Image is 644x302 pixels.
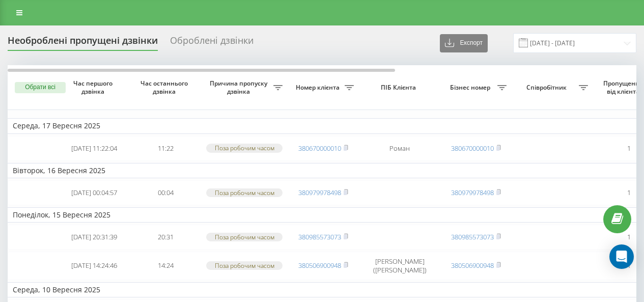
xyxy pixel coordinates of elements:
div: Поза робочим часом [206,144,283,152]
a: 380985573073 [451,232,494,241]
button: Обрати всі [15,82,66,93]
span: ПІБ Клієнта [368,84,432,92]
td: [DATE] 20:31:39 [59,225,130,250]
td: 11:22 [130,136,201,161]
div: Поза робочим часом [206,188,283,197]
a: 380985573073 [298,232,341,241]
td: [DATE] 11:22:04 [59,136,130,161]
div: Open Intercom Messenger [609,244,634,269]
a: 380506900948 [298,261,341,270]
td: [DATE] 14:24:46 [59,252,130,280]
td: 20:31 [130,225,201,250]
a: 380506900948 [451,261,494,270]
span: Час останнього дзвінка [138,79,193,95]
span: Час першого дзвінка [67,79,122,95]
td: [PERSON_NAME]([PERSON_NAME]) [359,252,440,280]
span: Співробітник [517,84,579,92]
button: Експорт [440,34,488,52]
td: Роман [359,136,440,161]
div: Оброблені дзвінки [170,35,254,51]
td: 00:04 [130,180,201,205]
span: Бізнес номер [445,84,497,92]
td: [DATE] 00:04:57 [59,180,130,205]
a: 380670000010 [298,144,341,153]
a: 380979978498 [451,188,494,197]
td: 14:24 [130,252,201,280]
a: 380979978498 [298,188,341,197]
span: Номер клієнта [293,84,345,92]
div: Поза робочим часом [206,261,283,270]
a: 380670000010 [451,144,494,153]
div: Необроблені пропущені дзвінки [8,35,158,51]
div: Поза робочим часом [206,233,283,241]
span: Причина пропуску дзвінка [206,79,273,95]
